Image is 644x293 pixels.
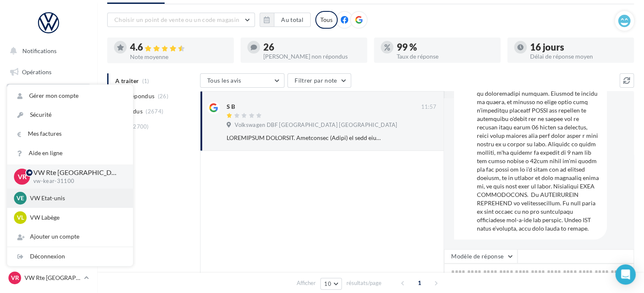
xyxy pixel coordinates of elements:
[5,190,92,207] a: Calendrier
[5,148,92,165] a: Contacts
[7,227,133,246] div: Ajouter un compte
[397,54,494,59] div: Taux de réponse
[17,213,24,222] span: VL
[33,177,119,185] p: vw-kear-31100
[413,276,426,290] span: 1
[5,42,89,60] button: Notifications
[397,43,494,52] div: 99 %
[263,43,360,52] div: 26
[263,54,360,59] div: [PERSON_NAME] non répondus
[5,84,92,102] a: Boîte de réception1
[615,264,636,285] div: Open Intercom Messenger
[115,92,154,100] span: Non répondus
[130,43,227,52] div: 4.6
[227,134,382,142] div: LOREMIPSUM DOLORSIT. Ametconsec (Adipi) el sedd eiusmodte inci UTLABORE et DOLOREMAGN . Al enim a...
[131,123,149,130] span: (2700)
[200,73,284,88] button: Tous les avis
[30,213,123,222] p: VW Labège
[5,210,92,235] a: PLV et print personnalisable
[5,63,92,81] a: Opérations
[260,13,311,27] button: Au total
[24,274,81,282] p: VW Rte [GEOGRAPHIC_DATA]
[22,68,51,75] span: Opérations
[7,247,133,266] div: Déconnexion
[7,144,133,163] a: Aide en ligne
[7,86,133,105] a: Gérer mon compte
[33,168,119,177] p: VW Rte [GEOGRAPHIC_DATA]
[7,105,133,124] a: Sécurité
[130,54,227,60] div: Note moyenne
[107,13,255,27] button: Choisir un point de vente ou un code magasin
[530,43,627,52] div: 16 jours
[444,249,517,263] button: Modèle de réponse
[11,274,19,282] span: VR
[7,270,90,286] a: VR VW Rte [GEOGRAPHIC_DATA]
[114,16,239,23] span: Choisir un point de vente ou un code magasin
[287,73,351,88] button: Filtrer par note
[320,278,342,290] button: 10
[207,77,241,84] span: Tous les avis
[274,13,311,27] button: Au total
[18,172,27,181] span: VR
[324,280,331,287] span: 10
[7,124,133,143] a: Mes factures
[5,169,92,186] a: Médiathèque
[235,121,397,129] span: Volkswagen DBF [GEOGRAPHIC_DATA] [GEOGRAPHIC_DATA]
[227,102,235,111] div: S B
[16,194,24,202] span: VE
[30,194,123,202] p: VW Etat-unis
[297,279,316,287] span: Afficher
[315,11,338,29] div: Tous
[158,93,168,99] span: (26)
[530,54,627,59] div: Délai de réponse moyen
[346,279,382,287] span: résultats/page
[5,127,92,145] a: Campagnes
[146,108,163,115] span: (2674)
[421,103,436,111] span: 11:57
[5,106,92,124] a: Visibilité en ligne
[5,239,92,263] a: Campagnes DataOnDemand
[22,47,57,54] span: Notifications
